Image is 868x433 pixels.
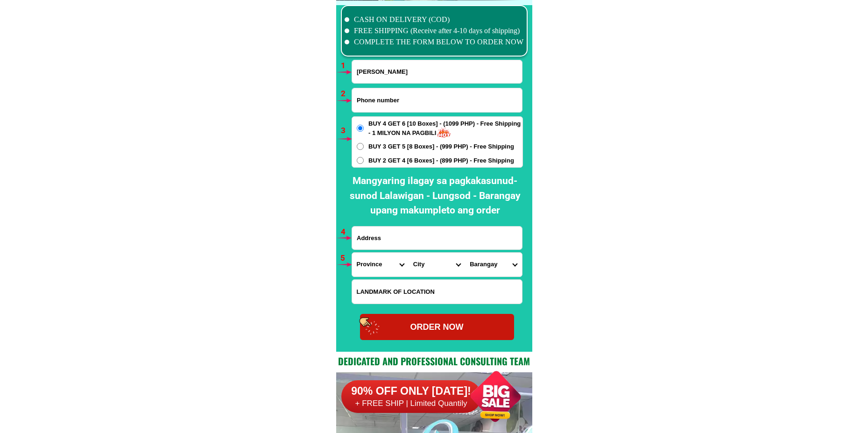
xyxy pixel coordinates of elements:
input: BUY 4 GET 6 [10 Boxes] - (1099 PHP) - Free Shipping - 1 MILYON NA PAGBILI [357,125,364,132]
input: Input phone_number [352,88,522,112]
li: CASH ON DELIVERY (COD) [345,14,524,25]
input: Input address [352,227,522,249]
h6: 2 [341,88,352,100]
input: BUY 3 GET 5 [8 Boxes] - (999 PHP) - Free Shipping [357,143,364,150]
select: Select district [409,253,465,277]
span: BUY 2 GET 4 [6 Boxes] - (899 PHP) - Free Shipping [368,156,514,165]
span: BUY 4 GET 6 [10 Boxes] - (1099 PHP) - Free Shipping - 1 MILYON NA PAGBILI [368,119,522,137]
h6: 5 [340,252,351,264]
input: BUY 2 GET 4 [6 Boxes] - (899 PHP) - Free Shipping [357,157,364,164]
h6: 1 [341,60,352,72]
h6: 90% OFF ONLY [DATE]! [341,384,481,398]
span: BUY 3 GET 5 [8 Boxes] - (999 PHP) - Free Shipping [368,142,514,151]
div: ORDER NOW [360,321,514,334]
h2: Mangyaring ilagay sa pagkakasunud-sunod Lalawigan - Lungsod - Barangay upang makumpleto ang order [343,174,527,218]
select: Select province [352,253,409,277]
h6: 4 [341,226,352,238]
h6: 3 [341,125,352,137]
li: FREE SHIPPING (Receive after 4-10 days of shipping) [345,25,524,36]
h6: + FREE SHIP | Limited Quantily [341,398,481,409]
input: Input full_name [352,60,522,83]
h2: Dedicated and professional consulting team [336,354,532,368]
select: Select commune [465,253,522,277]
li: COMPLETE THE FORM BELOW TO ORDER NOW [345,36,524,48]
input: Input LANDMARKOFLOCATION [352,280,522,304]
